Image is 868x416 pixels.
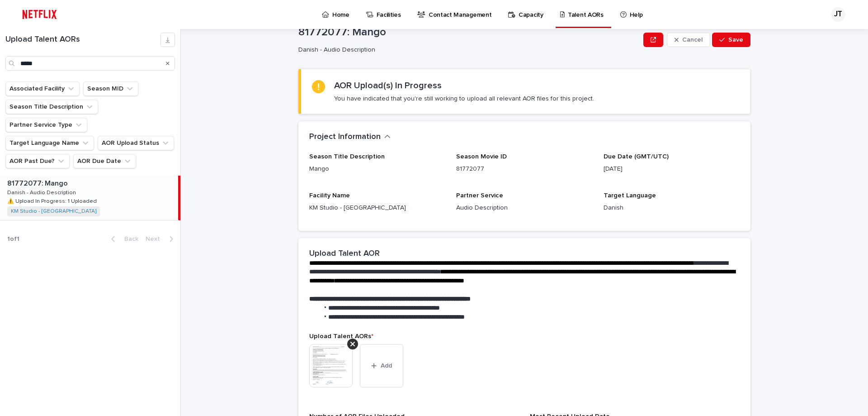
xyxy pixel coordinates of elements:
[146,236,165,242] span: Next
[5,56,175,71] input: Search
[98,136,174,150] button: AOR Upload Status
[83,81,138,96] button: Season MID
[5,81,80,96] button: Associated Facility
[7,196,99,205] p: ⚠️ Upload In Progress: 1 Uploaded
[456,164,592,174] p: 81772077
[381,363,392,369] span: Add
[360,344,403,387] button: Add
[682,37,703,43] span: Cancel
[5,136,94,150] button: Target Language Name
[309,249,380,259] h2: Upload Talent AOR
[5,35,160,45] h1: Upload Talent AORs
[712,33,750,47] button: Save
[456,192,503,199] span: Partner Service
[456,203,592,213] p: Audio Description
[334,95,594,103] p: You have indicated that you're still working to upload all relevant AOR files for this project.
[604,153,669,160] span: Due Date (GMT/UTC)
[104,235,142,243] button: Back
[298,46,636,54] p: Danish - Audio Description
[309,132,391,142] button: Project Information
[667,33,710,47] button: Cancel
[456,153,507,160] span: Season Movie ID
[5,100,98,114] button: Season Title Description
[604,192,656,199] span: Target Language
[831,7,845,22] div: JT
[309,333,373,339] span: Upload Talent AORs
[309,164,445,174] p: Mango
[7,188,78,196] p: Danish - Audio Description
[119,236,138,242] span: Back
[73,154,136,168] button: AOR Due Date
[5,154,70,168] button: AOR Past Due?
[11,208,96,215] a: KM Studio - [GEOGRAPHIC_DATA]
[7,177,70,188] p: 81772077: Mango
[298,26,640,39] p: 81772077: Mango
[604,203,740,213] p: Danish
[309,192,350,199] span: Facility Name
[334,80,442,91] h2: AOR Upload(s) In Progress
[18,5,61,24] img: ifQbXi3ZQGMSEF7WDB7W
[142,235,180,243] button: Next
[604,164,740,174] p: [DATE]
[309,132,381,142] h2: Project Information
[5,118,87,132] button: Partner Service Type
[309,153,385,160] span: Season Title Description
[728,37,743,43] span: Save
[309,203,445,213] p: KM Studio - [GEOGRAPHIC_DATA]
